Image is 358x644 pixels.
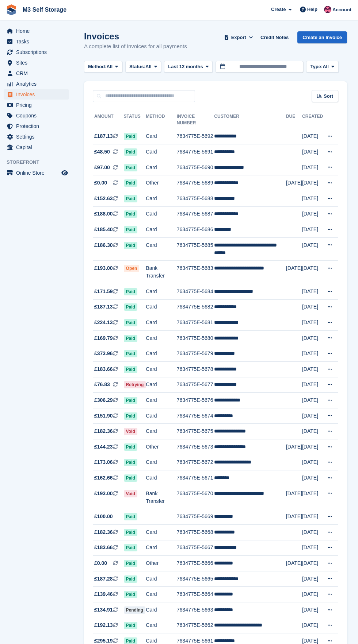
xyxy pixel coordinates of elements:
[177,160,214,175] td: 7634775E-5690
[16,110,60,121] span: Coupons
[177,587,214,602] td: 7634775E-5664
[177,191,214,207] td: 7634775E-5688
[124,544,137,551] span: Paid
[146,439,177,455] td: Other
[16,68,60,78] span: CRM
[4,47,69,57] a: menu
[177,509,214,525] td: 7634775E-5669
[124,288,137,295] span: Paid
[94,412,113,420] span: £151.90
[286,261,302,284] td: [DATE]
[124,350,137,357] span: Paid
[94,381,110,388] span: £76.83
[332,6,351,13] span: Account
[146,618,177,633] td: Card
[302,346,323,362] td: [DATE]
[124,366,137,373] span: Paid
[124,265,140,272] span: Open
[177,455,214,470] td: 7634775E-5672
[302,524,323,540] td: [DATE]
[16,132,60,142] span: Settings
[146,424,177,439] td: Card
[94,241,113,249] span: £186.30
[94,621,113,629] span: £192.13
[124,381,146,388] span: Retrying
[177,470,214,486] td: 7634775E-5671
[94,427,113,435] span: £182.36
[94,559,107,567] span: £0.00
[88,63,107,70] span: Method:
[146,299,177,315] td: Card
[146,160,177,175] td: Card
[146,408,177,424] td: Card
[302,393,323,408] td: [DATE]
[324,93,333,100] span: Sort
[177,393,214,408] td: 7634775E-5676
[146,206,177,222] td: Card
[94,590,113,598] span: £139.46
[94,396,113,404] span: £306.29
[302,191,323,207] td: [DATE]
[94,474,113,482] span: £162.66
[94,350,113,357] span: £373.96
[16,142,60,152] span: Capital
[286,111,302,129] th: Due
[94,575,113,583] span: £187.28
[146,540,177,556] td: Card
[168,63,203,70] span: Last 12 months
[4,36,69,47] a: menu
[124,412,137,420] span: Paid
[84,31,187,41] h1: Invoices
[16,36,60,47] span: Tasks
[177,377,214,393] td: 7634775E-5677
[16,168,60,178] span: Online Store
[177,261,214,284] td: 7634775E-5683
[124,560,137,567] span: Paid
[4,58,69,68] a: menu
[297,31,347,43] a: Create an Invoice
[302,439,323,455] td: [DATE]
[302,540,323,556] td: [DATE]
[286,439,302,455] td: [DATE]
[16,47,60,57] span: Subscriptions
[302,377,323,393] td: [DATE]
[4,79,69,89] a: menu
[4,168,69,178] a: menu
[84,42,187,51] p: A complete list of invoices for all payments
[146,222,177,238] td: Card
[177,206,214,222] td: 7634775E-5687
[302,175,323,191] td: [DATE]
[177,315,214,331] td: 7634775E-5681
[146,330,177,346] td: Card
[124,133,137,140] span: Paid
[310,63,323,70] span: Type:
[4,68,69,78] a: menu
[146,144,177,160] td: Card
[146,315,177,331] td: Card
[307,6,317,13] span: Help
[124,490,137,497] span: Void
[124,319,137,326] span: Paid
[302,509,323,525] td: [DATE]
[94,148,110,156] span: £48.50
[124,210,137,218] span: Paid
[302,206,323,222] td: [DATE]
[177,144,214,160] td: 7634775E-5691
[124,111,146,129] th: Status
[146,556,177,571] td: Other
[4,26,69,36] a: menu
[124,148,137,156] span: Paid
[146,346,177,362] td: Card
[302,330,323,346] td: [DATE]
[124,513,137,520] span: Paid
[302,587,323,602] td: [DATE]
[177,362,214,377] td: 7634775E-5678
[177,602,214,618] td: 7634775E-5663
[125,61,161,73] button: Status: All
[324,6,331,13] img: Nick Jones
[16,26,60,36] span: Home
[94,443,113,451] span: £144.23
[146,129,177,144] td: Card
[231,34,246,41] span: Export
[94,544,113,551] span: £183.66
